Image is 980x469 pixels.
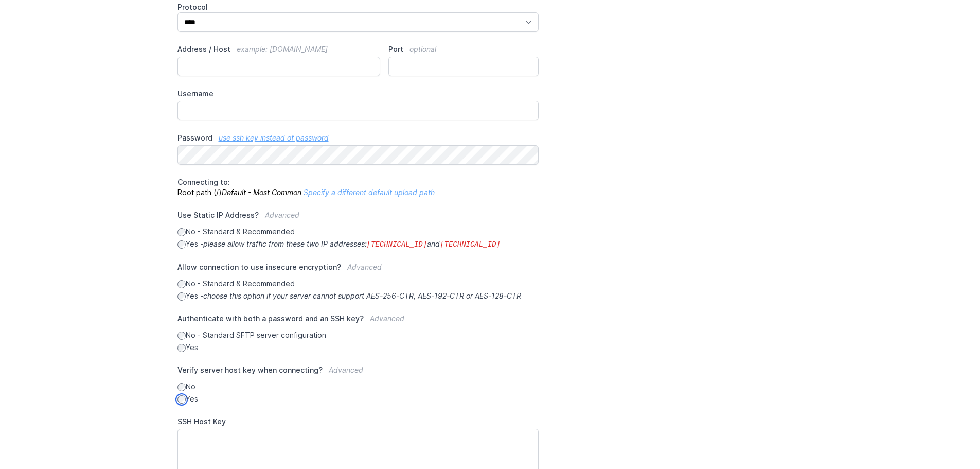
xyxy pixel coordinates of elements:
[222,188,301,197] i: Default - Most Common
[177,395,186,404] input: Yes
[177,383,186,391] input: No
[177,292,186,301] input: Yes -choose this option if your server cannot support AES-256-CTR, AES-192-CTR or AES-128-CTR
[347,263,382,271] span: Advanced
[367,240,427,249] code: [TECHNICAL_ID]
[177,133,539,143] label: Password
[177,240,186,249] input: Yes -please allow traffic from these two IP addresses:[TECHNICAL_ID]and[TECHNICAL_ID]
[177,178,230,186] span: Connecting to:
[177,280,186,288] input: No - Standard & Recommended
[177,44,381,55] label: Address / Host
[177,89,539,99] label: Username
[177,177,539,198] p: Root path (/)
[177,332,186,340] input: No - Standard SFTP server configuration
[177,2,539,12] label: Protocol
[177,291,539,301] label: Yes -
[177,416,539,427] label: SSH Host Key
[409,45,436,54] span: optional
[440,240,501,249] code: [TECHNICAL_ID]
[177,210,539,227] label: Use Static IP Address?
[177,381,539,392] label: No
[329,366,363,374] span: Advanced
[177,314,539,330] label: Authenticate with both a password and an SSH key?
[219,133,329,142] a: use ssh key instead of password
[177,342,539,353] label: Yes
[177,344,186,352] input: Yes
[388,44,539,55] label: Port
[237,45,328,54] span: example: [DOMAIN_NAME]
[304,188,435,197] a: Specify a different default upload path
[177,279,539,289] label: No - Standard & Recommended
[203,239,501,248] i: please allow traffic from these two IP addresses: and
[203,291,521,300] i: choose this option if your server cannot support AES-256-CTR, AES-192-CTR or AES-128-CTR
[177,330,539,340] label: No - Standard SFTP server configuration
[177,239,539,250] label: Yes -
[177,394,539,404] label: Yes
[265,211,299,219] span: Advanced
[370,314,404,323] span: Advanced
[177,365,539,381] label: Verify server host key when connecting?
[177,262,539,279] label: Allow connection to use insecure encryption?
[177,228,186,236] input: No - Standard & Recommended
[929,418,968,457] iframe: Drift Widget Chat Controller
[177,227,539,237] label: No - Standard & Recommended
